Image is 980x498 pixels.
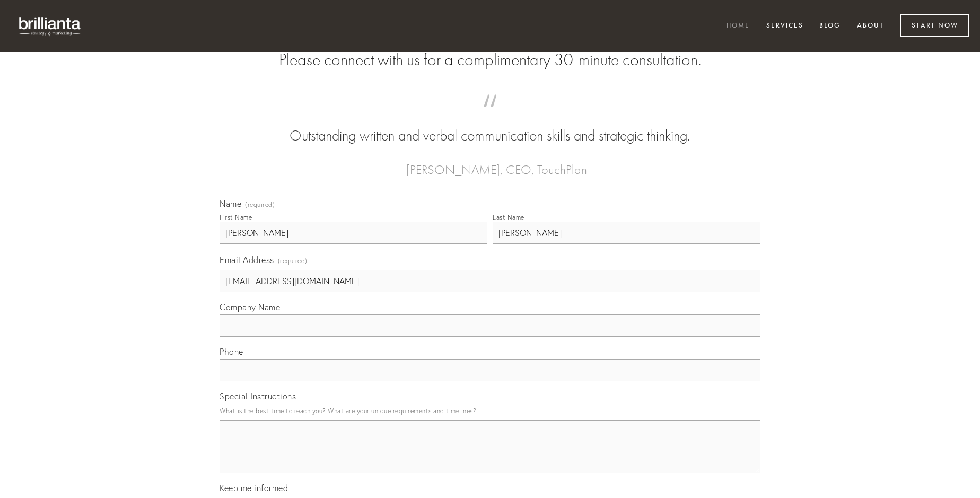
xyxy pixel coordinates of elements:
[900,14,969,37] a: Start Now
[245,202,275,208] span: (required)
[220,302,280,312] span: Company Name
[237,146,743,180] figcaption: — [PERSON_NAME], CEO, TouchPlan
[220,346,243,357] span: Phone
[237,105,743,146] blockquote: Outstanding written and verbal communication skills and strategic thinking.
[11,11,90,41] img: brillianta - research, strategy, marketing
[220,483,288,493] span: Keep me informed
[493,213,524,221] div: Last Name
[237,105,743,126] span: “
[220,391,296,401] span: Special Instructions
[812,18,847,35] a: Blog
[220,50,760,70] h2: Please connect with us for a complimentary 30-minute consultation.
[220,198,241,209] span: Name
[220,213,252,221] div: First Name
[278,254,308,268] span: (required)
[720,18,757,35] a: Home
[220,404,760,418] p: What is the best time to reach you? What are your unique requirements and timelines?
[759,18,810,35] a: Services
[220,255,274,265] span: Email Address
[850,18,891,35] a: About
